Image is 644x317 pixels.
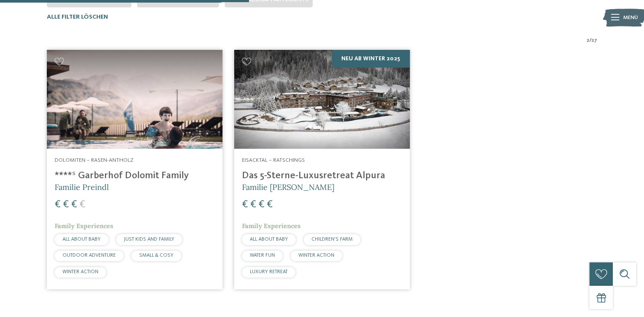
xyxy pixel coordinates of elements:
span: € [250,199,256,210]
img: Familienhotels gesucht? Hier findet ihr die besten! [47,50,222,149]
h4: Das 5-Sterne-Luxusretreat Alpura [242,170,402,182]
span: Alle Filter löschen [47,14,108,20]
a: Familienhotels gesucht? Hier findet ihr die besten! Dolomiten – Rasen-Antholz ****ˢ Garberhof Dol... [47,50,222,289]
span: SMALL & COSY [139,253,173,258]
span: € [258,199,265,210]
span: € [242,199,248,210]
span: € [71,199,77,210]
span: Family Experiences [55,222,113,230]
a: Familienhotels gesucht? Hier findet ihr die besten! Neu ab Winter 2025 Eisacktal – Ratschings Das... [234,50,410,289]
span: Dolomiten – Rasen-Antholz [55,157,134,163]
span: / [589,36,592,44]
span: 2 [587,36,589,44]
span: Eisacktal – Ratschings [242,157,305,163]
span: WINTER ACTION [298,253,334,258]
span: € [63,199,69,210]
span: WATER FUN [250,253,275,258]
span: ALL ABOUT BABY [62,237,101,242]
span: Family Experiences [242,222,301,230]
span: CHILDREN’S FARM [311,237,353,242]
span: JUST KIDS AND FAMILY [124,237,174,242]
img: Familienhotels gesucht? Hier findet ihr die besten! [234,50,410,149]
span: ALL ABOUT BABY [250,237,288,242]
span: € [79,199,85,210]
span: Familie [PERSON_NAME] [242,182,334,192]
span: Familie Preindl [55,182,109,192]
span: WINTER ACTION [62,269,98,275]
span: 27 [592,36,597,44]
span: € [267,199,273,210]
h4: ****ˢ Garberhof Dolomit Family [55,170,215,182]
span: LUXURY RETREAT [250,269,288,275]
span: € [55,199,61,210]
span: OUTDOOR ADVENTURE [62,253,116,258]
